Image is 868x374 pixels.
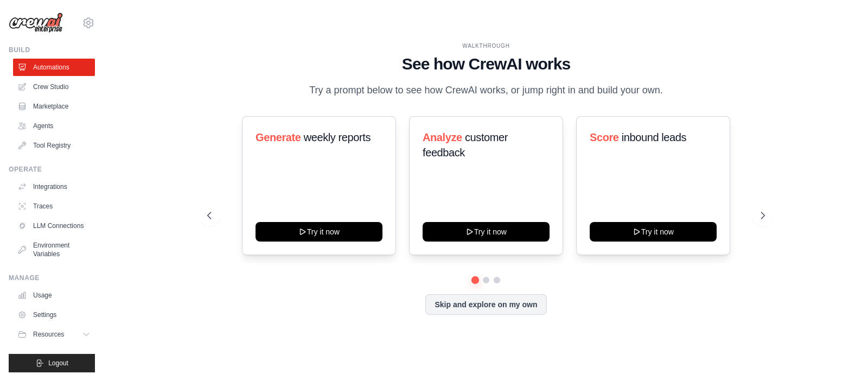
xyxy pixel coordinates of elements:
[13,217,95,234] a: LLM Connections
[33,330,64,339] span: Resources
[9,46,95,54] div: Build
[13,237,95,263] a: Environment Variables
[590,222,717,242] button: Try it now
[423,131,462,143] span: Analyze
[13,78,95,96] a: Crew Studio
[9,165,95,174] div: Operate
[9,12,63,33] img: Logo
[9,354,95,372] button: Logout
[814,322,868,374] iframe: Chat Widget
[13,306,95,324] a: Settings
[207,42,764,50] div: WALKTHROUGH
[13,198,95,215] a: Traces
[13,326,95,343] button: Resources
[256,131,301,143] span: Generate
[13,137,95,154] a: Tool Registry
[425,294,546,315] button: Skip and explore on my own
[207,54,764,74] h1: See how CrewAI works
[622,131,686,143] span: inbound leads
[13,59,95,76] a: Automations
[48,359,68,367] span: Logout
[590,131,619,143] span: Score
[13,178,95,195] a: Integrations
[256,222,382,242] button: Try it now
[304,83,668,98] p: Try a prompt below to see how CrewAI works, or jump right in and build your own.
[13,117,95,135] a: Agents
[13,98,95,115] a: Marketplace
[423,222,550,242] button: Try it now
[423,131,508,159] span: customer feedback
[13,287,95,304] a: Usage
[304,131,371,143] span: weekly reports
[9,274,95,282] div: Manage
